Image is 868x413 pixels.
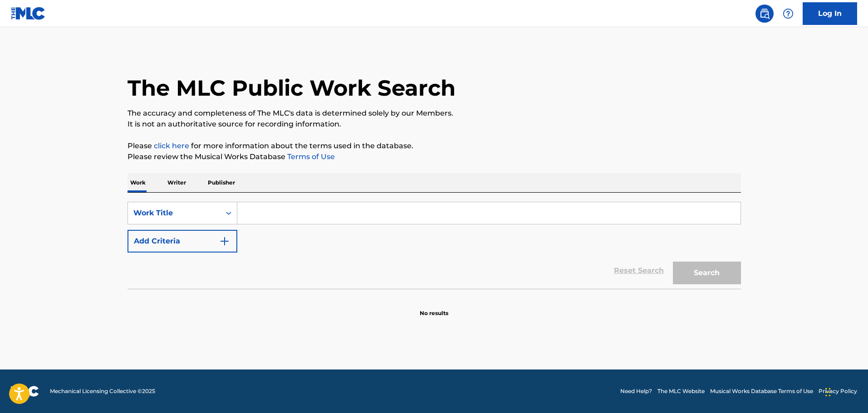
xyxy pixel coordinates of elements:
[128,119,741,130] p: It is not an authoritative source for recording information.
[219,236,230,247] img: 9d2ae6d4665cec9f34b9.svg
[825,379,831,406] div: Arrastrar
[128,151,741,162] p: Please review the Musical Works Database
[205,173,238,192] p: Publisher
[11,7,46,20] img: MLC Logo
[128,230,237,253] button: Add Criteria
[285,152,335,161] a: Terms of Use
[128,108,741,119] p: The accuracy and completeness of The MLC's data is determined solely by our Members.
[11,386,39,397] img: logo
[50,387,155,395] span: Mechanical Licensing Collective © 2025
[819,387,857,395] a: Privacy Policy
[154,141,189,150] a: click here
[779,5,797,23] div: Help
[128,141,741,151] p: Please for more information about the terms used in the database.
[128,202,741,289] form: Search Form
[620,387,652,395] a: Need Help?
[710,387,813,395] a: Musical Works Database Terms of Use
[133,208,215,219] div: Work Title
[755,5,774,23] a: Public Search
[823,369,868,413] iframe: Chat Widget
[759,8,770,19] img: search
[803,2,857,25] a: Log In
[128,173,148,192] p: Work
[128,74,456,102] h1: The MLC Public Work Search
[420,298,448,317] p: No results
[783,8,794,19] img: help
[823,369,868,413] div: Widget de chat
[165,173,189,192] p: Writer
[657,387,705,395] a: The MLC Website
